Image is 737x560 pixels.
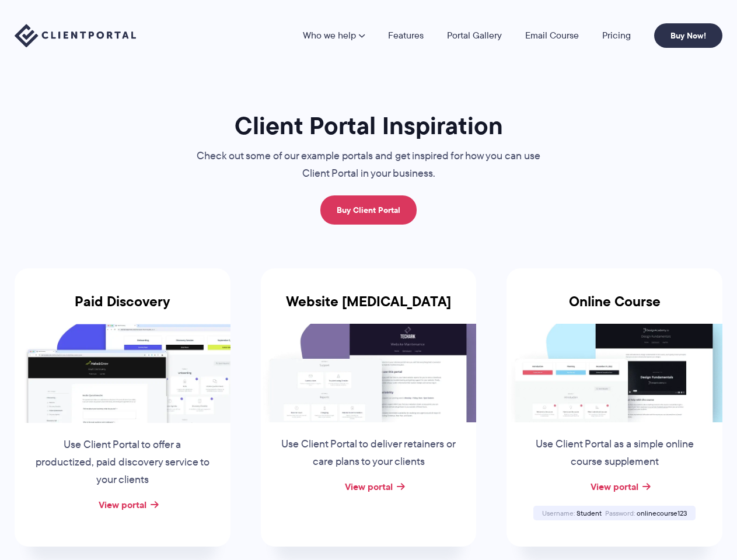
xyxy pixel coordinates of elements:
[320,195,417,225] a: Buy Client Portal
[261,293,477,324] h3: Website [MEDICAL_DATA]
[654,23,722,48] a: Buy Now!
[303,31,365,40] a: Who we help
[542,508,575,518] span: Username
[591,480,638,494] a: View portal
[15,293,230,324] h3: Paid Discovery
[637,508,687,518] span: onlinecourse123
[602,31,631,40] a: Pricing
[173,148,564,183] p: Check out some of our example portals and get inspired for how you can use Client Portal in your ...
[507,293,722,324] h3: Online Course
[526,436,703,471] p: Use Client Portal as a simple online course supplement
[577,508,602,518] span: Student
[34,436,211,489] p: Use Client Portal to offer a productized, paid discovery service to your clients
[345,480,393,494] a: View portal
[388,31,424,40] a: Features
[525,31,579,40] a: Email Course
[605,508,635,518] span: Password
[99,498,146,512] a: View portal
[447,31,502,40] a: Portal Gallery
[280,436,457,471] p: Use Client Portal to deliver retainers or care plans to your clients
[173,110,564,141] h1: Client Portal Inspiration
